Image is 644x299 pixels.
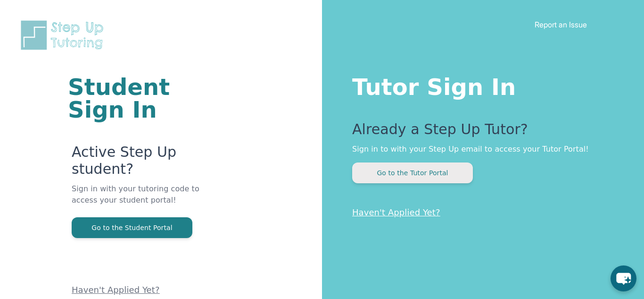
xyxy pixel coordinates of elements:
[72,217,192,238] button: Go to the Student Portal
[352,207,440,217] a: Haven't Applied Yet?
[352,144,606,155] p: Sign in to with your Step Up email to access your Tutor Portal!
[72,183,209,217] p: Sign in with your tutoring code to access your student portal!
[352,72,606,98] h1: Tutor Sign In
[352,121,606,144] p: Already a Step Up Tutor?
[352,162,473,183] button: Go to the Tutor Portal
[72,144,209,183] p: Active Step Up student?
[68,76,209,121] h1: Student Sign In
[352,168,473,177] a: Go to the Tutor Portal
[72,285,160,295] a: Haven't Applied Yet?
[19,19,109,51] img: Step Up Tutoring horizontal logo
[535,20,587,29] a: Report an Issue
[72,223,192,232] a: Go to the Student Portal
[611,265,636,291] button: chat-button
